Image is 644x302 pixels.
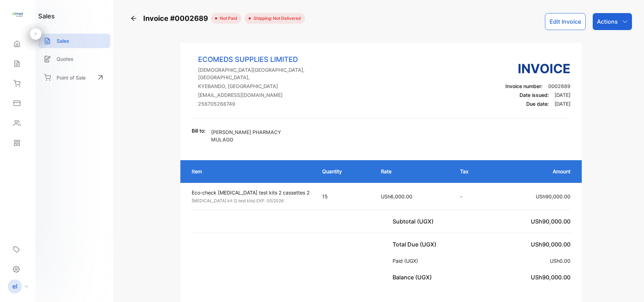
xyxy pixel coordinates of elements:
span: [DATE] [555,101,570,107]
p: Quantity [322,168,367,175]
span: USh90,000.00 [531,241,570,248]
button: Edit Invoice [545,13,586,30]
p: Paid (UGX) [393,257,421,265]
p: Actions [597,17,618,26]
p: Balance (UGX) [393,273,435,281]
span: Shipping: Not Delivered [251,15,301,22]
button: Actions [593,13,632,30]
p: Sales [57,37,69,45]
p: [DEMOGRAPHIC_DATA][GEOGRAPHIC_DATA], [GEOGRAPHIC_DATA], [198,66,334,81]
span: Invoice #0002689 [143,13,211,24]
p: 15 [322,193,367,200]
p: Subtotal (UGX) [393,217,436,226]
p: Rate [381,168,446,175]
iframe: LiveChat chat widget [614,272,644,302]
span: Due date: [526,101,549,107]
h1: sales [38,11,55,21]
p: [EMAIL_ADDRESS][DOMAIN_NAME] [198,91,334,99]
span: USh90,000.00 [531,274,570,281]
span: USh6,000.00 [381,193,412,199]
p: Amount [499,168,570,175]
span: not paid [217,15,237,22]
span: Date issued: [520,92,549,98]
h3: Invoice [505,59,570,78]
p: KYEBANDO, [GEOGRAPHIC_DATA] [198,82,334,90]
p: Point of Sale [57,74,86,81]
p: [MEDICAL_DATA] kit (2 test kits) EXP. 05/2026 [192,198,309,204]
p: - [460,193,485,200]
span: 0002689 [548,83,570,89]
img: logo [12,9,23,20]
a: Quotes [38,52,110,66]
span: USh90,000.00 [531,218,570,225]
p: Bill to: [192,127,205,134]
p: ECOMEDS SUPPLIES LIMITED [198,54,334,65]
p: Eco-check [MEDICAL_DATA] test kits 2 cassettes 2 [192,189,309,196]
p: [PERSON_NAME] PHARMACY MULAGO [211,128,292,143]
p: Quotes [57,55,74,63]
a: Sales [38,34,110,48]
p: Total Due (UGX) [393,240,439,249]
a: Point of Sale [38,70,110,85]
span: USh0.00 [550,258,570,264]
span: [DATE] [555,92,570,98]
p: 256705268749 [198,100,334,108]
span: USh90,000.00 [536,193,570,199]
p: el [12,282,17,291]
p: Tax [460,168,485,175]
span: Invoice number: [505,83,543,89]
p: Item [192,168,308,175]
